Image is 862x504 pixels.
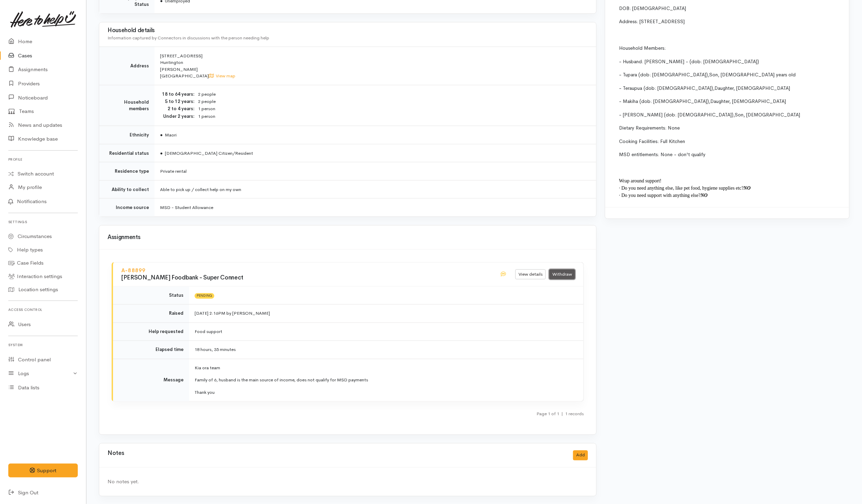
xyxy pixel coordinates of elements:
h3: Notes [107,450,124,460]
dd: 1 person [198,105,588,113]
td: Household members [99,85,154,126]
td: Ethnicity [99,126,154,144]
dt: 5 to 12 years [160,98,195,105]
span: Private rental [160,168,187,174]
a: View details [515,269,546,279]
span: · Do you need support with anything else? [619,193,701,198]
span: - Makiha (dob: [DEMOGRAPHIC_DATA]), [619,98,710,104]
td: Income source [99,199,154,217]
span: - Teraupua (dob: [DEMOGRAPHIC_DATA]), [619,85,714,91]
span: Able to pick up / collect help on my own [160,187,241,192]
td: Ability to collect [99,180,154,199]
h3: Assignments [107,234,588,241]
span: - Tupara (dob: [DEMOGRAPHIC_DATA]), [619,72,709,78]
span: - [PERSON_NAME] (dob: [DEMOGRAPHIC_DATA]), [619,112,735,118]
span: ● [160,132,163,138]
span: by [PERSON_NAME] [226,311,270,316]
span: Household Members: [619,45,666,51]
p: Kia ora team [195,365,575,372]
span: Daughter [710,98,729,104]
span: Son, [DEMOGRAPHIC_DATA] years old [709,72,796,78]
span: 18 hours, 35 minutes [195,347,236,353]
span: [STREET_ADDRESS] Huntington [PERSON_NAME] [GEOGRAPHIC_DATA] [160,53,236,79]
h6: Profile [8,155,78,164]
span: , [DEMOGRAPHIC_DATA] [733,85,790,91]
td: Message [113,359,189,401]
span: Son [735,112,743,118]
a: View map [209,73,236,79]
td: Food support [189,323,583,341]
span: Information captured by Connectors in discussions with the person needing help [107,35,269,41]
h3: Household details [107,27,588,34]
span: DOB: [DEMOGRAPHIC_DATA] [619,5,686,11]
time: [DATE] 2:16PM [195,311,225,316]
span: , [DEMOGRAPHIC_DATA] [729,98,786,104]
h3: [PERSON_NAME] Foodbank - Super Connect [121,275,491,281]
span: MSD entitlements: None - don't qualify [619,151,705,158]
span: · Do you need anything else, like pet food, hygiene supplies etc? [619,186,744,191]
h6: Access control [8,305,78,314]
span: Maori [160,132,177,138]
button: Support [8,464,78,478]
span: - Husband: [PERSON_NAME] - (dob: [DEMOGRAPHIC_DATA]) [619,58,759,65]
td: Address [99,47,154,85]
span: , [DEMOGRAPHIC_DATA] [743,112,800,118]
dt: Under 2 years [160,113,195,120]
td: Elapsed time [113,341,189,359]
span: MSD - Student Allowance [160,205,213,210]
span: ● [160,150,163,156]
a: Withdraw [549,269,575,279]
dt: 18 to 64 years [160,91,195,98]
h6: System [8,340,78,350]
span: NO [701,193,708,198]
td: Help requested [113,323,189,341]
span: Cooking Facilities: Full Kitchen [619,138,685,144]
span: Daughter [714,85,733,91]
dt: 2 to 4 years [160,105,195,112]
dd: 2 people [198,91,588,98]
dd: 1 person [198,113,588,120]
dd: 2 people [198,98,588,105]
p: Thank you [195,389,575,396]
td: Raised [113,305,189,323]
td: Residence type [99,162,154,181]
p: Family of 6, husband is the main source of income, does not qualify for MSD payments [195,377,575,384]
a: A-88899 [121,267,146,274]
span: Address: [STREET_ADDRESS] [619,18,685,25]
span: Pending [195,293,214,299]
span: | [561,411,563,417]
td: Status [113,287,189,305]
button: Add [573,450,588,460]
i: NO [744,186,751,191]
div: No notes yet. [107,478,588,486]
span: Dietary Requirements: None [619,125,680,131]
small: Page 1 of 1 1 records [536,411,584,417]
h6: Settings [8,217,78,227]
span: [DEMOGRAPHIC_DATA] Citizen/Resident [160,150,253,156]
td: Residential status [99,144,154,162]
span: Wrap around support! [619,178,662,183]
